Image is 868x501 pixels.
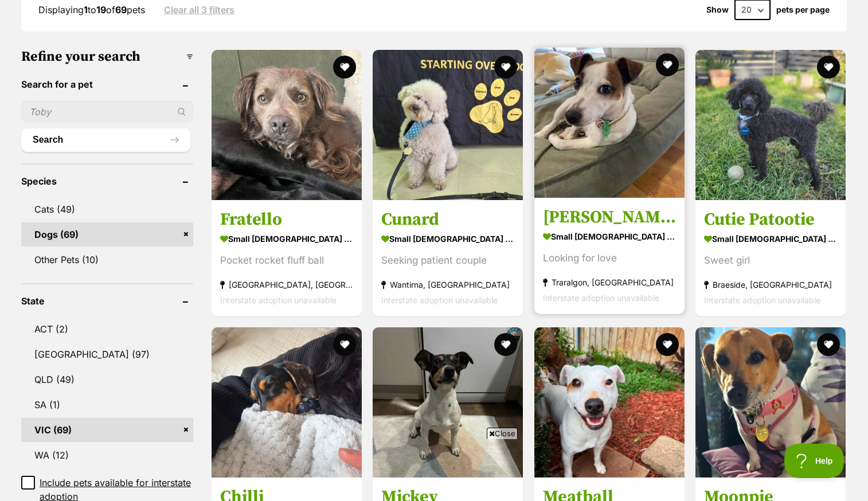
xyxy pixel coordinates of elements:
span: Interstate adoption unavailable [704,295,820,305]
img: Luna - Jack Russell Terrier Dog [534,48,685,198]
img: Cutie Patootie - Poodle (Toy) Dog [695,50,846,200]
button: favourite [656,333,679,356]
a: Dogs (69) [21,222,193,246]
a: VIC (69) [21,418,193,442]
button: favourite [333,333,356,356]
h3: Refine your search [21,49,193,65]
a: WA (12) [21,443,193,467]
label: pets per page [776,5,830,14]
strong: Traralgon, [GEOGRAPHIC_DATA] [543,275,676,290]
a: [PERSON_NAME] small [DEMOGRAPHIC_DATA] Dog Looking for love Traralgon, [GEOGRAPHIC_DATA] Intersta... [534,198,685,314]
button: favourite [817,333,840,356]
strong: small [DEMOGRAPHIC_DATA] Dog [381,230,514,247]
a: [GEOGRAPHIC_DATA] (97) [21,342,193,366]
strong: [GEOGRAPHIC_DATA], [GEOGRAPHIC_DATA] [220,277,353,292]
a: Cutie Patootie small [DEMOGRAPHIC_DATA] Dog Sweet girl Braeside, [GEOGRAPHIC_DATA] Interstate ado... [695,200,846,316]
strong: 1 [84,4,88,15]
img: Meatball - Jack Russell Terrier Dog [534,327,685,477]
div: Looking for love [543,250,676,266]
input: Toby [21,101,193,123]
header: State [21,296,193,306]
a: Cats (49) [21,197,193,221]
button: favourite [333,56,356,79]
button: Search [21,128,190,151]
span: Interstate adoption unavailable [381,295,498,305]
a: Other Pets (10) [21,248,193,272]
header: Species [21,176,193,186]
strong: small [DEMOGRAPHIC_DATA] Dog [543,228,676,245]
strong: Wantirna, [GEOGRAPHIC_DATA] [381,277,514,292]
div: Pocket rocket fluff ball [220,253,353,268]
strong: small [DEMOGRAPHIC_DATA] Dog [220,230,353,247]
a: QLD (49) [21,367,193,392]
span: Interstate adoption unavailable [543,293,659,303]
button: favourite [495,333,518,356]
span: Close [487,428,518,439]
a: Clear all 3 filters [164,5,234,15]
strong: 69 [115,4,127,15]
a: SA (1) [21,393,193,417]
img: Mickey - Jack Russell Terrier Dog [373,327,523,477]
button: favourite [495,56,518,79]
iframe: Advertisement [225,444,643,495]
h3: Cunard [381,209,514,230]
h3: [PERSON_NAME] [543,206,676,228]
a: ACT (2) [21,317,193,341]
strong: 19 [96,4,106,15]
strong: Braeside, [GEOGRAPHIC_DATA] [704,277,837,292]
span: Interstate adoption unavailable [220,295,337,305]
a: Cunard small [DEMOGRAPHIC_DATA] Dog Seeking patient couple Wantirna, [GEOGRAPHIC_DATA] Interstate... [373,200,523,316]
span: Show [706,5,729,14]
iframe: Help Scout Beacon - Open [784,444,845,478]
div: Seeking patient couple [381,253,514,268]
img: Chilli - Dachshund Dog [212,327,362,477]
h3: Cutie Patootie [704,209,837,230]
button: favourite [817,56,840,79]
h3: Fratello [220,209,353,230]
img: Moonpie - Jack Russell Terrier Dog [695,327,846,477]
img: Fratello - Dachshund x Border Collie Dog [212,50,362,200]
span: Displaying to of pets [38,4,145,15]
strong: small [DEMOGRAPHIC_DATA] Dog [704,230,837,247]
button: favourite [656,53,679,76]
div: Sweet girl [704,253,837,268]
img: Cunard - Poodle (Toy) x Maltese Dog [373,50,523,200]
a: Fratello small [DEMOGRAPHIC_DATA] Dog Pocket rocket fluff ball [GEOGRAPHIC_DATA], [GEOGRAPHIC_DAT... [212,200,362,316]
header: Search for a pet [21,79,193,89]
